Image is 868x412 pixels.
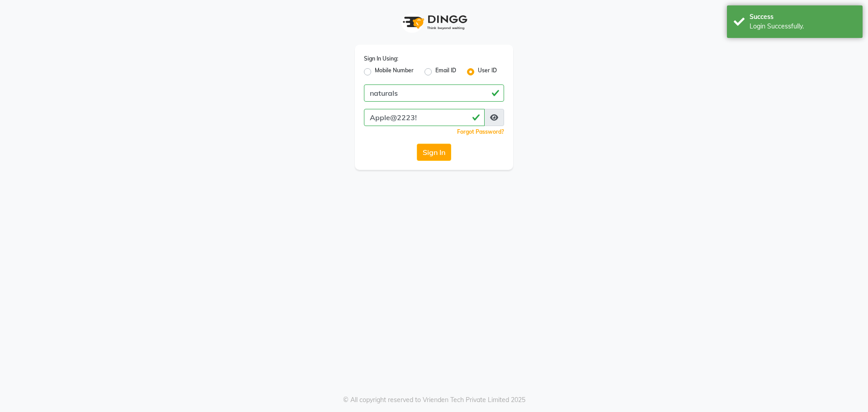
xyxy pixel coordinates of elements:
label: Mobile Number [375,66,414,77]
label: Email ID [435,66,456,77]
div: Login Successfully. [750,22,856,31]
button: Sign In [417,144,451,161]
label: Sign In Using: [364,55,398,63]
input: Username [364,109,485,126]
img: logo1.svg [398,9,470,36]
div: Success [750,12,856,22]
label: User ID [478,66,497,77]
input: Username [364,84,504,102]
a: Forgot Password? [457,128,504,135]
